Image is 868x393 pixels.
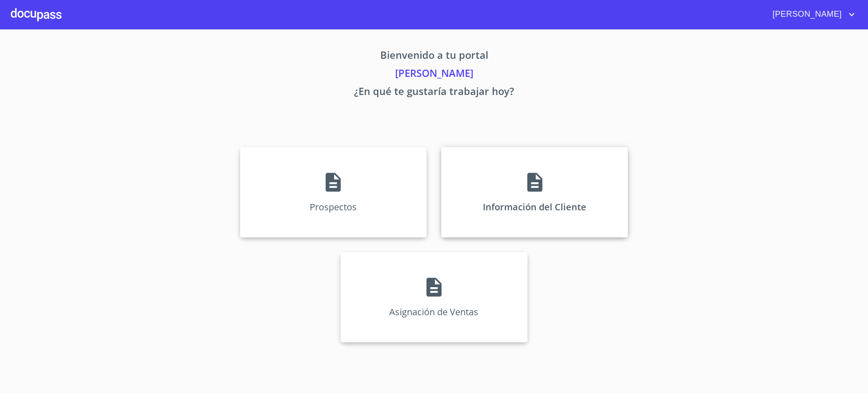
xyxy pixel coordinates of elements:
p: [PERSON_NAME] [156,66,712,84]
p: Bienvenido a tu portal [156,47,712,66]
p: Prospectos [310,201,357,213]
p: Información del Cliente [483,201,586,213]
button: account of current user [766,7,857,22]
span: [PERSON_NAME] [766,7,846,22]
p: Asignación de Ventas [389,306,478,318]
p: ¿En qué te gustaría trabajar hoy? [156,84,712,102]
